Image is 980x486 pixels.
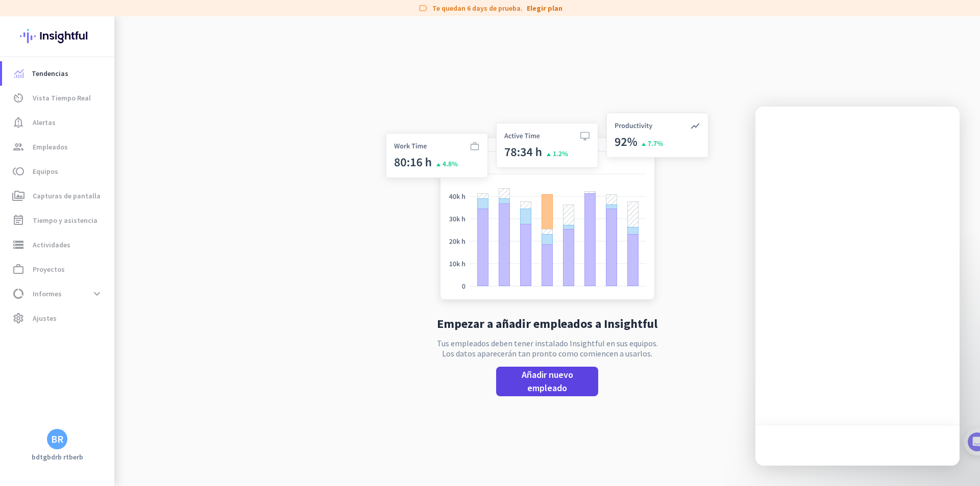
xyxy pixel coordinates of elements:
[2,135,114,159] a: groupEmpleados
[33,239,70,251] span: Actividades
[12,312,24,324] i: settings
[51,434,63,444] div: BR
[33,263,65,275] span: Proyectos
[12,263,24,275] i: work_outline
[378,107,716,310] img: no-search-results
[12,214,24,226] i: event_note
[496,367,598,396] button: Añadir nuevo empleado
[12,116,24,129] i: notification_important
[33,92,91,104] span: Vista Tiempo Real
[33,141,68,153] span: Empleados
[33,165,58,177] span: Equipos
[2,159,114,184] a: tollEquipos
[12,239,24,251] i: storage
[33,116,56,129] span: Alertas
[2,110,114,135] a: notification_importantAlertas
[12,141,24,153] i: group
[527,3,562,13] a: Elegir plan
[504,368,590,395] span: Añadir nuevo empleado
[33,190,101,202] span: Capturas de pantalla
[2,61,114,86] a: menu-itemTendencias
[437,318,657,330] h2: Empezar a añadir empleados a Insightful
[14,69,23,78] img: menu-item
[12,92,24,104] i: av_timer
[2,257,114,282] a: work_outlineProyectos
[2,282,114,306] a: data_usageInformesexpand_more
[2,208,114,233] a: event_noteTiempo y asistencia
[12,165,24,177] i: toll
[88,285,106,303] button: expand_more
[33,312,57,324] span: Ajustes
[2,86,114,110] a: av_timerVista Tiempo Real
[32,67,68,80] span: Tendencias
[33,214,97,226] span: Tiempo y asistencia
[12,288,24,300] i: data_usage
[33,288,62,300] span: Informes
[2,233,114,257] a: storageActividades
[437,338,658,359] p: Tus empleados deben tener instalado Insightful en sus equipos. Los datos aparecerán tan pronto co...
[418,3,428,13] i: label
[20,16,94,56] img: Insightful logo
[12,190,24,202] i: perm_media
[2,184,114,208] a: perm_mediaCapturas de pantalla
[2,306,114,330] a: settingsAjustes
